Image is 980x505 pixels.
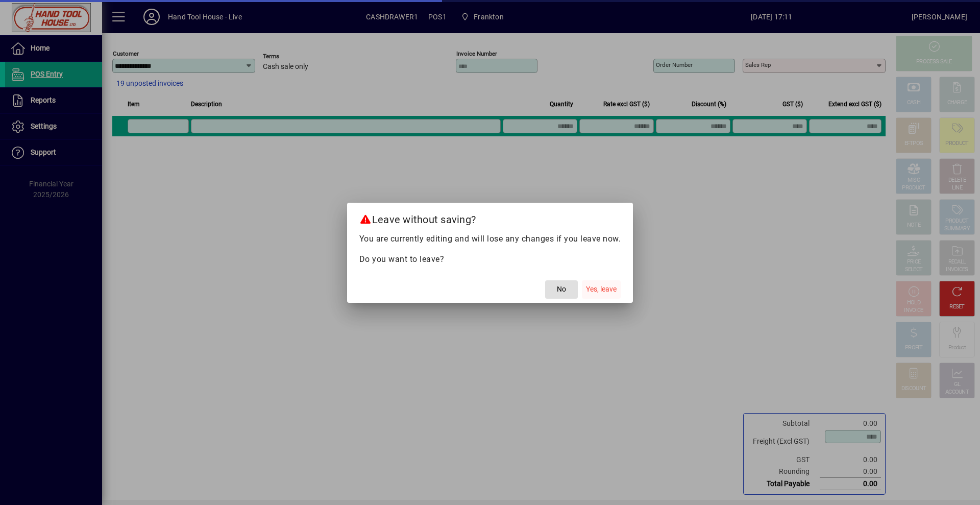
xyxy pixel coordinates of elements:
h2: Leave without saving? [347,203,633,232]
span: Yes, leave [586,284,617,295]
button: No [545,280,578,299]
button: Yes, leave [582,280,621,299]
p: Do you want to leave? [359,253,621,266]
p: You are currently editing and will lose any changes if you leave now. [359,233,621,245]
span: No [557,284,566,295]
